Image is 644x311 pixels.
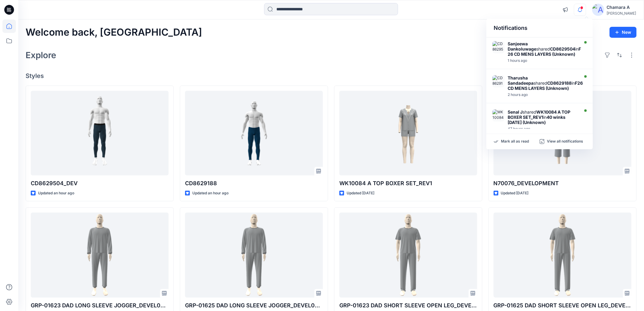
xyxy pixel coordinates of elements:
[508,93,583,97] div: Monday, September 01, 2025 06:33
[547,80,572,86] strong: CD8629188
[185,213,323,297] a: GRP-01625 DAD LONG SLEEVE JOGGER_DEVEL0PMENT
[31,91,169,175] a: CD8629504_DEV
[347,190,374,196] p: Updated [DATE]
[610,27,637,38] button: New
[592,4,604,16] img: avatar
[492,41,505,53] img: CD8629504
[508,46,581,57] strong: F26 CD MENS LAYERS (Unknown)
[550,46,575,51] strong: CD8629504
[192,190,229,196] p: Updated an hour ago
[494,301,632,310] p: GRP-01625 DAD SHORT SLEEVE OPEN LEG_DEVELOPMENT
[339,301,477,310] p: GRP-01623 DAD SHORT SLEEVE OPEN LEG_DEVELOPMENT
[26,50,56,60] h2: Explore
[508,75,534,86] strong: Tharusha Sandadeepa
[607,4,636,11] div: Chamara A
[508,58,583,63] div: Monday, September 01, 2025 07:40
[508,41,536,51] strong: Sanjeewa Dankoluwage
[486,19,593,37] div: Notifications
[501,190,529,196] p: Updated [DATE]
[508,127,578,131] div: Saturday, August 30, 2025 09:33
[31,213,169,297] a: GRP-01623 DAD LONG SLEEVE JOGGER_DEVEL0PMENT
[508,109,570,120] strong: WK10084 A TOP BOXER SET_REV1
[492,109,505,122] img: WK10084 A TOP BOXER SET_REV1
[494,213,632,297] a: GRP-01625 DAD SHORT SLEEVE OPEN LEG_DEVELOPMENT
[501,139,529,144] p: Mark all as read
[339,213,477,297] a: GRP-01623 DAD SHORT SLEEVE OPEN LEG_DEVELOPMENT
[339,91,477,175] a: WK10084 A TOP BOXER SET_REV1
[31,301,169,310] p: GRP-01623 DAD LONG SLEEVE JOGGER_DEVEL0PMENT
[494,179,632,188] p: N70076_DEVELOPMENT
[547,139,583,144] p: View all notifications
[185,91,323,175] a: CD8629188
[38,190,74,196] p: Updated an hour ago
[508,80,583,91] strong: F26 CD MENS LAYERS (Unknown)
[508,41,583,57] div: shared in
[26,27,202,38] h2: Welcome back, [GEOGRAPHIC_DATA]
[492,75,505,87] img: CD8629188
[185,179,323,188] p: CD8629188
[508,75,583,91] div: shared in
[339,179,477,188] p: WK10084 A TOP BOXER SET_REV1
[185,301,323,310] p: GRP-01625 DAD LONG SLEEVE JOGGER_DEVEL0PMENT
[26,72,637,80] h4: Styles
[508,115,565,125] strong: 40 winks [DATE] (Unknown)
[508,109,523,115] strong: Senal J
[31,179,169,188] p: CD8629504_DEV
[508,109,578,125] div: shared in
[607,11,636,16] div: [PERSON_NAME]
